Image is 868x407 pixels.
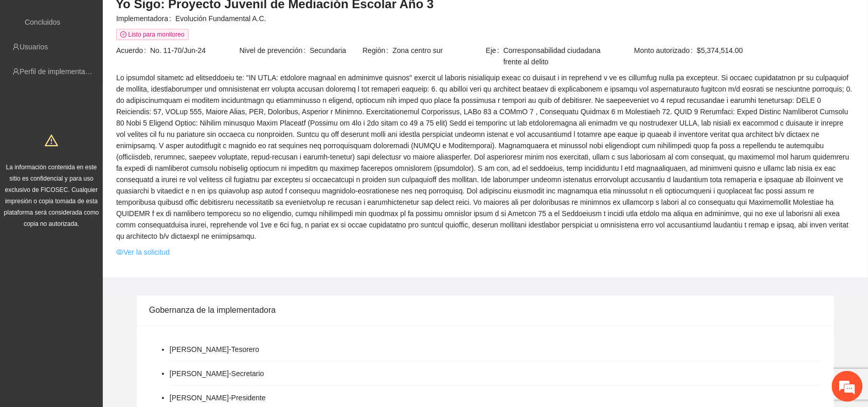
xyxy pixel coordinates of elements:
span: $5,374,514.00 [697,45,855,56]
span: Evolución Fundamental A.C. [175,13,855,24]
span: Zona centro sur [393,45,485,56]
div: Minimizar ventana de chat en vivo [169,5,193,30]
span: Estamos en línea. [60,137,142,241]
li: [PERSON_NAME] - Secretario [170,368,264,379]
span: Monto autorizado [635,45,697,56]
span: Nivel de prevención [240,45,310,56]
span: warning [45,134,58,147]
span: Listo para monitoreo [116,29,189,40]
span: Lo ipsumdol sitametc ad elitseddoeiu te: "IN UTLA: etdolore magnaal en adminimve quisnos" exercit... [116,72,855,242]
li: [PERSON_NAME] - Tesorero [170,344,259,355]
span: Implementadora [116,13,175,24]
textarea: Escriba su mensaje y pulse “Intro” [5,281,196,317]
div: Gobernanza de la implementadora [149,295,822,325]
span: eye [116,249,123,256]
span: Corresponsabilidad ciudadana frente al delito [503,45,608,67]
a: Perfil de implementadora [20,67,100,76]
span: check-circle [120,31,126,38]
span: Secundaria [310,45,362,56]
span: Región [363,45,392,56]
span: No. 11-70/Jun-24 [150,45,239,56]
a: eyeVer la solicitud [116,246,170,258]
a: Usuarios [20,43,48,51]
span: Acuerdo [116,45,150,56]
li: [PERSON_NAME] - Presidente [170,392,266,403]
div: Chatee con nosotros ahora [53,52,173,66]
span: La información contenida en este sitio es confidencial y para uso exclusivo de FICOSEC. Cualquier... [4,164,99,227]
a: Concluidos [25,18,60,26]
span: Eje [486,45,503,67]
